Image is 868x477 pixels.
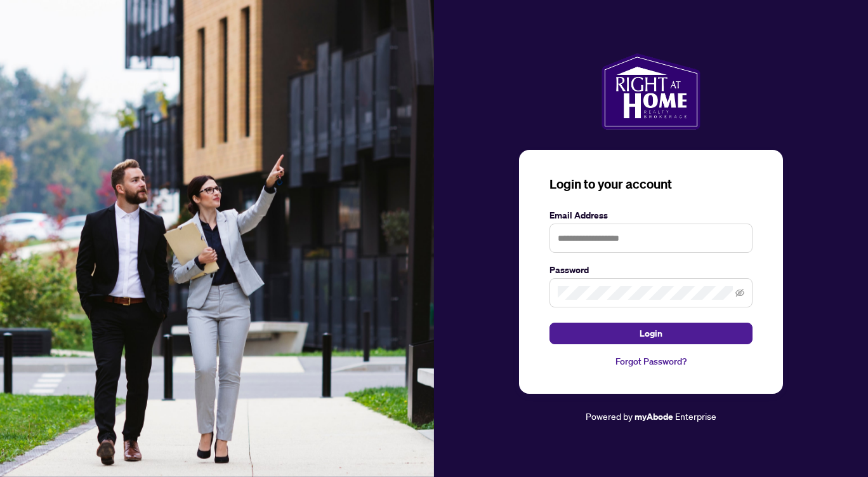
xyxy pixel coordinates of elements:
h3: Login to your account [549,175,753,193]
button: Login [549,323,753,344]
span: eye-invisible [735,288,744,297]
span: Login [640,323,662,344]
a: myAbode [635,410,673,424]
span: Enterprise [675,410,716,422]
label: Password [549,263,753,277]
span: Powered by [586,410,633,422]
label: Email Address [549,208,753,222]
a: Forgot Password? [549,354,753,368]
img: ma-logo [602,53,700,130]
